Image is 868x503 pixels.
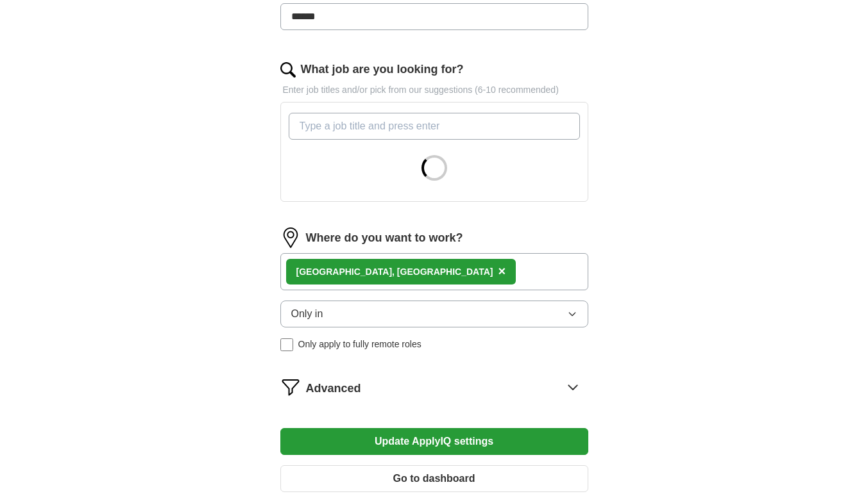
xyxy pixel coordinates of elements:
[301,61,464,78] label: What job are you looking for?
[280,428,588,455] button: Update ApplyIQ settings
[306,380,361,397] span: Advanced
[280,83,588,97] p: Enter job titles and/or pick from our suggestions (6-10 recommended)
[289,113,580,140] input: Type a job title and press enter
[498,264,506,278] span: ×
[306,229,463,247] label: Where do you want to work?
[298,338,421,351] span: Only apply to fully remote roles
[280,465,588,492] button: Go to dashboard
[291,306,323,322] span: Only in
[280,227,301,248] img: location.png
[280,62,296,78] img: search.png
[280,301,588,327] button: Only in
[296,265,493,279] div: [GEOGRAPHIC_DATA], [GEOGRAPHIC_DATA]
[498,262,506,281] button: ×
[280,377,301,397] img: filter
[280,338,293,351] input: Only apply to fully remote roles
